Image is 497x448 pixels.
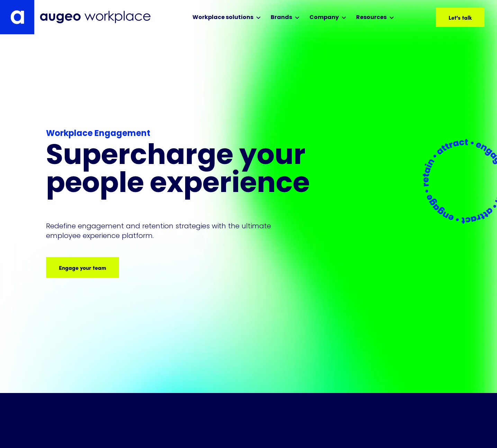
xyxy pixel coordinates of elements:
img: Augeo's "a" monogram decorative logo in white. [10,10,24,24]
p: Redefine engagement and retention strategies with the ultimate employee experience platform. [46,221,284,240]
div: Resources [356,13,387,22]
img: Augeo Workplace business unit full logo in mignight blue. [40,11,151,24]
div: Brands [271,13,292,22]
div: Company [309,13,339,22]
a: Let's talk [436,8,485,27]
div: Workplace Engagement [46,128,345,140]
div: Workplace solutions [192,13,253,22]
a: Engage your team [46,257,119,278]
h1: Supercharge your people experience [46,143,345,199]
